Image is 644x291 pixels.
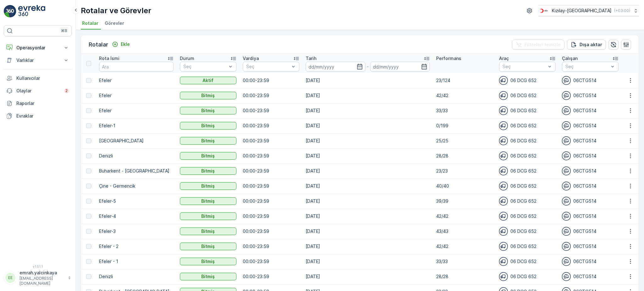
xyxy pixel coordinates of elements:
input: dd/mm/yyyy [370,62,430,72]
td: [DATE] [303,118,433,133]
a: Kullanıcılar [4,72,72,85]
p: 25/25 [436,138,493,144]
p: Bitmiş [201,123,215,129]
button: Bitmiş [180,258,236,265]
img: svg%3e [562,212,571,221]
img: svg%3e [562,121,571,130]
img: svg%3e [499,167,508,175]
div: 06 DCG 652 [499,106,556,115]
p: 43/43 [436,228,493,234]
p: 23/23 [436,168,493,174]
img: svg%3e [562,167,571,175]
p: Bitmiş [201,183,215,189]
p: 00:00-23:59 [243,243,299,250]
div: 06CTG514 [562,121,619,130]
img: svg%3e [499,197,508,206]
p: Raporlar [16,100,69,107]
img: svg%3e [562,106,571,115]
td: [DATE] [303,194,433,209]
p: Vardiya [243,55,259,62]
p: 00:00-23:59 [243,123,299,129]
span: Görevler [105,20,124,26]
a: Raporlar [4,97,72,110]
button: Bitmiş [180,92,236,99]
p: 00:00-23:59 [243,228,299,234]
p: Efeler-5 [99,198,174,204]
div: 06 DCG 652 [499,227,556,236]
div: EE [5,273,15,283]
p: Evraklar [16,113,69,119]
button: Dışa aktar [567,40,606,50]
img: svg%3e [499,151,508,160]
p: Çalışan [562,55,578,62]
div: 06CTG514 [562,272,619,281]
img: svg%3e [499,91,508,100]
img: svg%3e [562,136,571,145]
p: 2 [65,88,68,93]
button: Bitmiş [180,212,236,220]
button: Kızılay-[GEOGRAPHIC_DATA](+03:00) [538,5,639,16]
p: 00:00-23:59 [243,92,299,99]
p: Olaylar [16,88,60,94]
div: 06CTG514 [562,136,619,145]
div: 06CTG514 [562,242,619,251]
p: 33/33 [436,258,493,265]
p: ( +03:00 ) [614,8,630,13]
a: Olaylar2 [4,85,72,97]
div: 06CTG514 [562,76,619,85]
td: [DATE] [303,254,433,269]
img: svg%3e [499,272,508,281]
p: Bitmiş [201,273,215,280]
p: 00:00-23:59 [243,168,299,174]
div: 06 DCG 652 [499,91,556,100]
div: 06 DCG 652 [499,197,556,206]
div: Toggle Row Selected [86,274,91,279]
td: [DATE] [303,73,433,88]
span: Rotalar [82,20,98,26]
div: Toggle Row Selected [86,168,91,173]
p: 42/42 [436,243,493,250]
div: Toggle Row Selected [86,153,91,158]
div: Toggle Row Selected [86,184,91,189]
p: 00:00-23:59 [243,213,299,219]
button: Bitmiş [180,107,236,114]
p: 00:00-23:59 [243,107,299,114]
button: Bitmiş [180,182,236,190]
p: emrah.yalcinkaya [19,270,65,276]
p: Bitmiş [201,198,215,204]
p: Efeler-4 [99,213,174,219]
span: v 1.51.1 [4,265,72,268]
div: 06CTG514 [562,182,619,190]
div: Toggle Row Selected [86,244,91,249]
img: svg%3e [562,91,571,100]
button: Bitmiş [180,122,236,129]
button: Bitmiş [180,273,236,280]
div: 06 DCG 652 [499,257,556,266]
p: Kızılay-[GEOGRAPHIC_DATA] [552,8,612,14]
img: svg%3e [562,272,571,281]
div: Toggle Row Selected [86,199,91,204]
p: 00:00-23:59 [243,77,299,84]
p: 00:00-23:59 [243,258,299,265]
img: svg%3e [499,121,508,130]
div: 06 DCG 652 [499,272,556,281]
p: Efeler - 2 [99,243,174,250]
p: Tarih [306,55,316,62]
p: Kullanıcılar [16,75,69,81]
img: svg%3e [499,242,508,251]
div: 06CTG514 [562,227,619,236]
div: Toggle Row Selected [86,123,91,128]
p: Filtreleri temizle [525,41,561,48]
button: Bitmiş [180,243,236,250]
p: Rotalar ve Görevler [81,6,151,16]
div: 06 DCG 652 [499,242,556,251]
p: ⌘B [61,28,67,33]
img: svg%3e [562,257,571,266]
img: k%C4%B1z%C4%B1lay_D5CCths.png [538,7,549,14]
p: Efeler-3 [99,228,174,234]
div: 06 DCG 652 [499,167,556,175]
p: 39/39 [436,198,493,204]
p: Efeler [99,92,174,99]
div: Toggle Row Selected [86,108,91,113]
button: Operasyonlar [4,41,72,54]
